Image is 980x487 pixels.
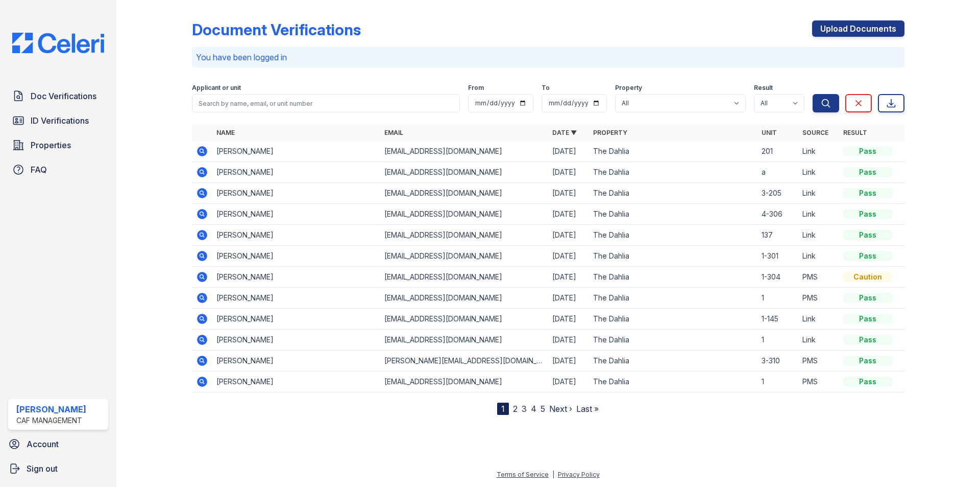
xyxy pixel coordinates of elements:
[589,141,757,162] td: The Dahlia
[380,246,548,267] td: [EMAIL_ADDRESS][DOMAIN_NAME]
[798,351,839,372] td: PMS
[757,225,798,246] td: 137
[802,129,828,136] a: Source
[548,372,589,392] td: [DATE]
[798,246,839,267] td: Link
[757,141,798,162] td: 201
[593,129,627,136] a: Property
[380,309,548,330] td: [EMAIL_ADDRESS][DOMAIN_NAME]
[798,288,839,309] td: PMS
[798,162,839,183] td: Link
[522,404,527,414] a: 3
[380,204,548,225] td: [EMAIL_ADDRESS][DOMAIN_NAME]
[843,272,892,282] div: Caution
[192,94,460,112] input: Search by name, email, or unit number
[589,162,757,183] td: The Dahlia
[798,372,839,392] td: PMS
[380,351,548,372] td: [PERSON_NAME][EMAIL_ADDRESS][DOMAIN_NAME]
[8,159,108,180] a: FAQ
[548,309,589,330] td: [DATE]
[192,20,361,39] div: Document Verifications
[542,84,550,92] label: To
[843,356,892,366] div: Pass
[843,209,892,219] div: Pass
[757,351,798,372] td: 3-310
[798,309,839,330] td: Link
[589,372,757,392] td: The Dahlia
[843,335,892,345] div: Pass
[380,372,548,392] td: [EMAIL_ADDRESS][DOMAIN_NAME]
[589,330,757,351] td: The Dahlia
[589,288,757,309] td: The Dahlia
[548,330,589,351] td: [DATE]
[31,139,71,151] span: Properties
[513,404,518,414] a: 2
[843,377,892,387] div: Pass
[380,225,548,246] td: [EMAIL_ADDRESS][DOMAIN_NAME]
[843,167,892,177] div: Pass
[757,372,798,392] td: 1
[212,183,380,204] td: [PERSON_NAME]
[548,141,589,162] td: [DATE]
[615,84,642,92] label: Property
[27,438,59,450] span: Account
[497,403,509,415] div: 1
[843,230,892,240] div: Pass
[531,404,536,414] a: 4
[757,330,798,351] td: 1
[31,164,47,176] span: FAQ
[212,372,380,392] td: [PERSON_NAME]
[8,110,108,131] a: ID Verifications
[212,246,380,267] td: [PERSON_NAME]
[843,314,892,324] div: Pass
[384,129,403,136] a: Email
[380,162,548,183] td: [EMAIL_ADDRESS][DOMAIN_NAME]
[212,330,380,351] td: [PERSON_NAME]
[548,183,589,204] td: [DATE]
[589,183,757,204] td: The Dahlia
[380,183,548,204] td: [EMAIL_ADDRESS][DOMAIN_NAME]
[798,330,839,351] td: Link
[31,114,89,127] span: ID Verifications
[548,225,589,246] td: [DATE]
[798,225,839,246] td: Link
[212,225,380,246] td: [PERSON_NAME]
[589,204,757,225] td: The Dahlia
[548,162,589,183] td: [DATE]
[380,141,548,162] td: [EMAIL_ADDRESS][DOMAIN_NAME]
[27,462,58,475] span: Sign out
[589,351,757,372] td: The Dahlia
[212,141,380,162] td: [PERSON_NAME]
[798,183,839,204] td: Link
[589,267,757,288] td: The Dahlia
[548,267,589,288] td: [DATE]
[31,90,96,102] span: Doc Verifications
[212,351,380,372] td: [PERSON_NAME]
[548,204,589,225] td: [DATE]
[541,404,545,414] a: 5
[757,204,798,225] td: 4-306
[552,129,577,136] a: Date ▼
[757,309,798,330] td: 1-145
[576,404,599,414] a: Last »
[757,162,798,183] td: a
[762,129,777,136] a: Unit
[8,86,108,106] a: Doc Verifications
[548,351,589,372] td: [DATE]
[798,141,839,162] td: Link
[798,204,839,225] td: Link
[798,267,839,288] td: PMS
[212,309,380,330] td: [PERSON_NAME]
[812,20,904,37] a: Upload Documents
[212,267,380,288] td: [PERSON_NAME]
[4,458,112,479] a: Sign out
[843,188,892,198] div: Pass
[843,251,892,261] div: Pass
[757,267,798,288] td: 1-304
[8,135,108,155] a: Properties
[192,84,241,92] label: Applicant or unit
[589,309,757,330] td: The Dahlia
[548,246,589,267] td: [DATE]
[468,84,484,92] label: From
[4,33,112,53] img: CE_Logo_Blue-a8612792a0a2168367f1c8372b55b34899dd931a85d93a1a3d3e32e68fde9ad4.png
